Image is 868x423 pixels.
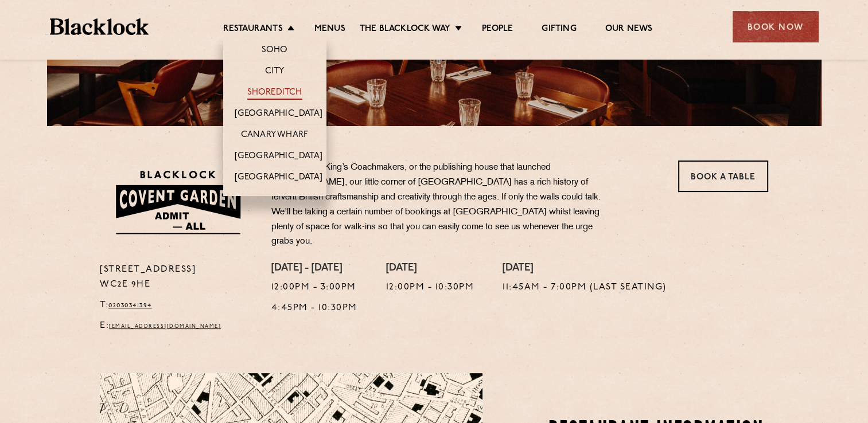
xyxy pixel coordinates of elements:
[100,319,254,334] p: E:
[235,172,322,185] a: [GEOGRAPHIC_DATA]
[235,108,322,121] a: [GEOGRAPHIC_DATA]
[100,160,254,244] img: BLA_1470_CoventGarden_Website_Solid.svg
[360,23,450,36] a: The Blacklock Way
[271,301,357,316] p: 4:45pm - 10:30pm
[678,160,768,192] a: Book a Table
[386,263,474,275] h4: [DATE]
[241,130,308,142] a: Canary Wharf
[482,23,513,36] a: People
[100,263,254,292] p: [STREET_ADDRESS] WC2E 9HE
[235,151,322,163] a: [GEOGRAPHIC_DATA]
[271,280,357,295] p: 12:00pm - 3:00pm
[265,66,285,79] a: City
[386,280,474,295] p: 12:00pm - 10:30pm
[503,280,667,295] p: 11:45am - 7:00pm (Last Seating)
[314,23,345,36] a: Menus
[542,23,576,36] a: Gifting
[605,23,653,36] a: Our News
[262,45,288,57] a: Soho
[247,87,302,100] a: Shoreditch
[733,11,819,42] div: Book Now
[223,23,283,36] a: Restaurants
[50,18,149,35] img: BL_Textured_Logo-footer-cropped.svg
[271,263,357,275] h4: [DATE] - [DATE]
[109,324,221,329] a: [EMAIL_ADDRESS][DOMAIN_NAME]
[108,302,152,309] a: 02030341394
[503,263,667,275] h4: [DATE]
[100,298,254,313] p: T:
[271,160,610,249] p: Whether it be King’s Coachmakers, or the publishing house that launched [PERSON_NAME], our little...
